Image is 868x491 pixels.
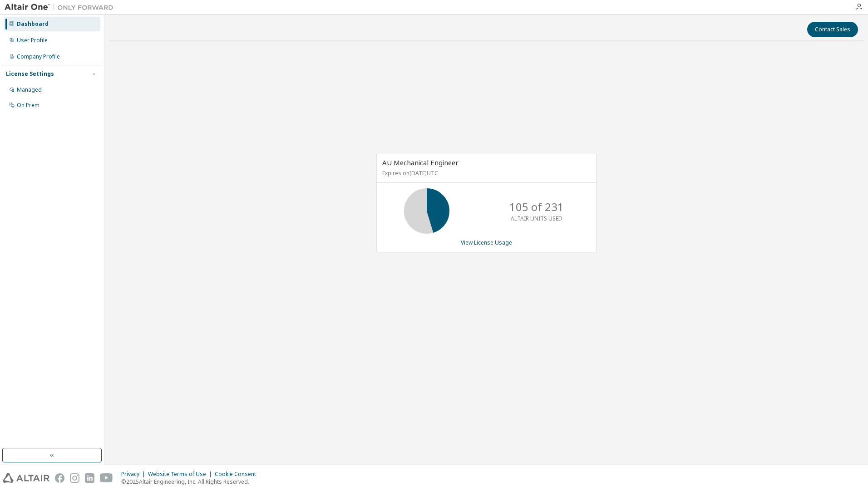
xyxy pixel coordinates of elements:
button: Contact Sales [807,22,858,37]
img: facebook.svg [55,473,64,483]
p: © 2025 Altair Engineering, Inc. All Rights Reserved. [121,478,261,486]
div: On Prem [17,102,39,109]
p: Expires on [DATE] UTC [382,169,588,177]
div: Website Terms of Use [148,471,215,478]
a: View License Usage [461,239,512,246]
div: License Settings [6,70,54,78]
div: User Profile [17,37,48,44]
img: linkedin.svg [85,473,94,483]
div: Cookie Consent [215,471,261,478]
div: Company Profile [17,53,60,60]
img: youtube.svg [100,473,113,483]
img: instagram.svg [70,473,79,483]
img: Altair One [5,3,118,12]
img: altair_logo.svg [3,473,49,483]
div: Managed [17,86,42,93]
div: Privacy [121,471,148,478]
p: ALTAIR UNITS USED [511,215,562,222]
span: AU Mechanical Engineer [382,158,459,167]
div: Dashboard [17,20,49,28]
p: 105 of 231 [509,199,564,215]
